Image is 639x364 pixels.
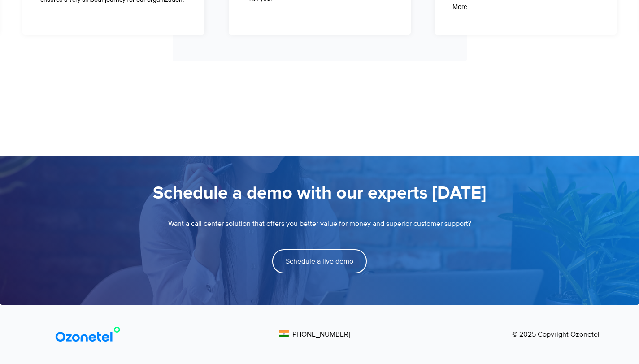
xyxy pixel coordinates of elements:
a: Schedule a live demo [272,249,367,273]
p: Want a call center solution that offers you better value for money and superior customer support? [44,218,596,229]
span: Schedule a live demo [286,258,353,265]
p: © 2025 Copyright Ozonetel [422,329,600,340]
h5: Schedule a demo with our experts [DATE] [44,182,596,204]
img: Logo.png [39,326,136,342]
a: [PHONE_NUMBER] [289,329,350,340]
span: [PHONE_NUMBER] [291,330,350,339]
